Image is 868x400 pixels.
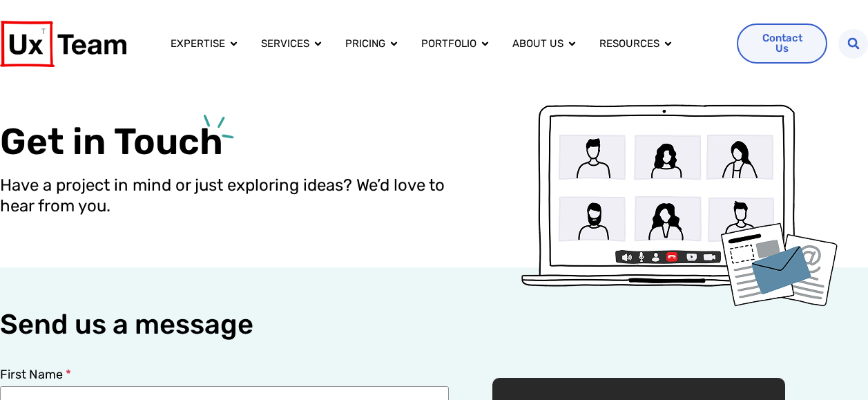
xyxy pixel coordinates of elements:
div: Search [838,29,868,59]
a: Resources [599,36,659,52]
a: About us [512,36,563,52]
a: Pricing [345,36,385,52]
a: Contact Us [737,23,827,64]
span: Contact Us [755,33,809,54]
a: Portfolio [421,36,476,52]
img: Contact UX Team by sending us a message or booking a free discovery call [518,102,838,309]
nav: Menu [160,30,726,57]
a: Services [261,36,309,52]
a: Expertise [171,36,225,52]
div: Menu Toggle [160,30,726,57]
